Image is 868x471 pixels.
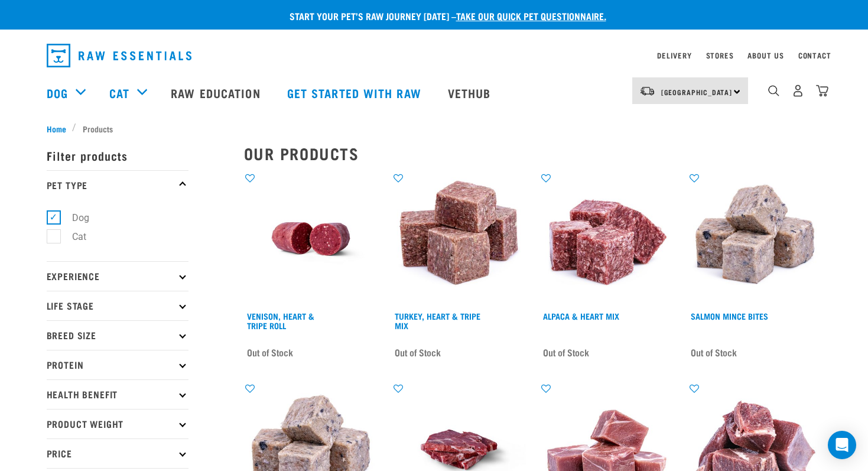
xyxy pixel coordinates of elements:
[159,69,275,116] a: Raw Education
[47,379,188,409] p: Health Benefit
[247,314,314,327] a: Venison, Heart & Tripe Roll
[639,86,655,96] img: van-moving.png
[47,141,188,170] p: Filter products
[747,53,784,57] a: About Us
[688,172,822,306] img: 1141 Salmon Mince 01
[395,314,480,327] a: Turkey, Heart & Tripe Mix
[53,210,94,225] label: Dog
[395,343,441,361] span: Out of Stock
[47,84,68,102] a: Dog
[47,122,66,135] span: Home
[53,229,91,244] label: Cat
[47,409,188,438] p: Product Weight
[109,84,129,102] a: Cat
[47,291,188,320] p: Life Stage
[792,85,804,97] img: user.png
[828,431,856,459] div: Open Intercom Messenger
[657,53,691,57] a: Delivery
[543,343,589,361] span: Out of Stock
[47,122,822,135] nav: breadcrumbs
[47,438,188,468] p: Price
[706,53,734,57] a: Stores
[244,144,822,163] h2: Our Products
[244,172,378,306] img: Raw Essentials Venison Heart & Tripe Hypoallergenic Raw Pet Food Bulk Roll Unwrapped
[436,69,506,116] a: Vethub
[392,172,526,306] img: Turkey Heart Tripe Mix 01
[47,320,188,350] p: Breed Size
[47,122,73,135] a: Home
[543,314,619,318] a: Alpaca & Heart Mix
[47,350,188,379] p: Protein
[456,13,606,18] a: take our quick pet questionnaire.
[275,69,436,116] a: Get started with Raw
[768,85,779,96] img: home-icon-1@2x.png
[37,39,831,72] nav: dropdown navigation
[691,343,737,361] span: Out of Stock
[47,261,188,291] p: Experience
[247,343,293,361] span: Out of Stock
[540,172,674,306] img: Possum Chicken Heart Mix 01
[816,85,828,97] img: home-icon@2x.png
[798,53,831,57] a: Contact
[47,170,188,200] p: Pet Type
[661,90,733,94] span: [GEOGRAPHIC_DATA]
[691,314,768,318] a: Salmon Mince Bites
[47,44,191,67] img: Raw Essentials Logo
